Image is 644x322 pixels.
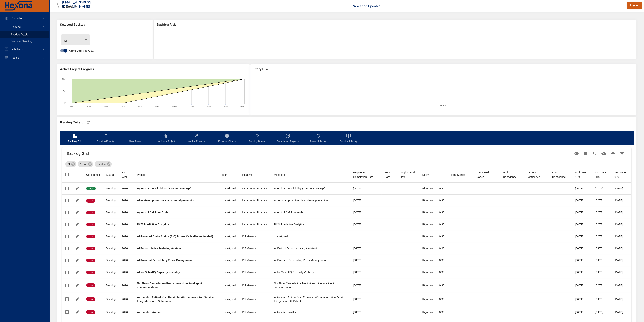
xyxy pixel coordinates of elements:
div: Backlog [106,246,116,250]
div: [DATE] [595,234,609,238]
div: No-Show Cancellation Predictions drive intelligent communications [274,282,347,289]
div: ICP Growth [242,310,268,314]
div: Unassigned [221,270,236,274]
span: Low [86,310,95,314]
div: [DATE] [614,283,628,287]
b: Automated Patient Visit Reminders/Communication Service Integration with Scheduler [137,296,214,303]
div: Original End Date [400,170,416,179]
div: 2026 [122,187,131,190]
button: View Columns [581,149,590,158]
div: Incremental Products [242,222,268,226]
div: Total Stories [450,172,465,177]
div: Sort [439,172,443,177]
div: [DATE] [353,310,378,314]
div: Plan Year [122,170,131,179]
text: 20% [104,105,108,108]
div: 2026 [122,210,131,214]
span: Initiatives [8,47,26,51]
span: Low [86,223,95,226]
span: Initiative [242,172,268,177]
div: [DATE] [614,210,628,214]
div: Sort [353,170,378,179]
span: Backlog Details [11,33,29,36]
div: Rigorous [422,210,433,214]
div: [DATE] [353,283,378,287]
span: TP [439,172,445,177]
div: [DATE] [353,222,378,226]
button: Search [590,149,599,158]
div: [DATE] [595,270,609,274]
span: Completed Stories [476,170,497,179]
div: [DATE] [353,270,378,274]
button: Logout [627,2,642,9]
div: Low Confidence [552,170,569,179]
div: Unassigned [221,234,236,238]
b: Automated Waitlist [137,311,162,314]
span: Medium Confidence [526,170,546,179]
div: AI [65,161,76,167]
div: [DATE] [353,187,378,190]
div: [DATE] [595,258,609,262]
div: ICP Growth [242,246,268,250]
b: RCM Predictive Analytics [137,223,170,226]
div: Sort [106,172,114,177]
div: Rigorous [422,310,433,314]
button: Edit Project Details [74,270,80,275]
span: Scenario Planning [11,40,32,43]
text: 100% [62,78,67,80]
div: End Date 50% [595,170,609,179]
div: Sort [526,170,546,179]
div: 2026 [122,270,131,274]
span: Selected Backlog [60,23,150,27]
div: Sort [137,172,146,177]
div: [DATE] [575,210,589,214]
span: Backlog Risk [157,23,633,27]
span: Forecast Charts [214,134,240,144]
text: 30% [121,105,125,108]
div: Team [221,172,228,177]
div: [DATE] [595,283,609,287]
span: Project [137,172,216,177]
div: AI Powered Scheduling Rules Management [274,258,347,262]
text: 0% [64,102,67,104]
div: Unassigned [221,210,236,214]
text: 80% [207,105,211,108]
div: Backlog [106,297,116,301]
div: End Date 10% [575,170,589,179]
div: AI [61,34,90,45]
div: [DATE] [575,222,589,226]
div: Requested Completion Date [353,170,378,179]
h6: Backlog Grid [67,150,572,157]
button: Edit Project Details [74,233,80,239]
div: 2026 [122,258,131,262]
text: 100% [239,105,244,108]
span: Backlog Grid [62,134,88,144]
div: Sort [122,170,131,179]
button: Edit Project Details [74,257,80,263]
div: Sort [400,170,416,179]
div: Backlog [106,199,116,202]
div: Backlog [106,187,116,190]
div: Confidence [86,172,100,177]
div: [DATE] [353,199,378,202]
text: 10% [87,105,91,108]
div: Unassigned [221,199,236,202]
div: Risky [422,172,429,177]
h3: [EMAIL_ADDRESS][DOMAIN_NAME] [62,0,92,9]
div: Status [106,172,114,177]
div: 0.35 [439,222,445,226]
div: Unassigned [221,246,236,250]
div: 0.35 [439,270,445,274]
b: Agentic RCM Eligibility (50-80% coverage) [137,187,191,190]
a: News and Updates [353,4,380,8]
div: Agentic RCM Prior Auth [274,210,347,214]
div: [DATE] [595,246,609,250]
div: ICP Growth [242,283,268,287]
button: Download CSV [599,149,608,158]
div: RCM Predictive Analytics [274,222,347,226]
div: [DATE] [575,270,589,274]
div: End Date 90% [614,170,628,179]
button: Standard Views [572,149,581,158]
